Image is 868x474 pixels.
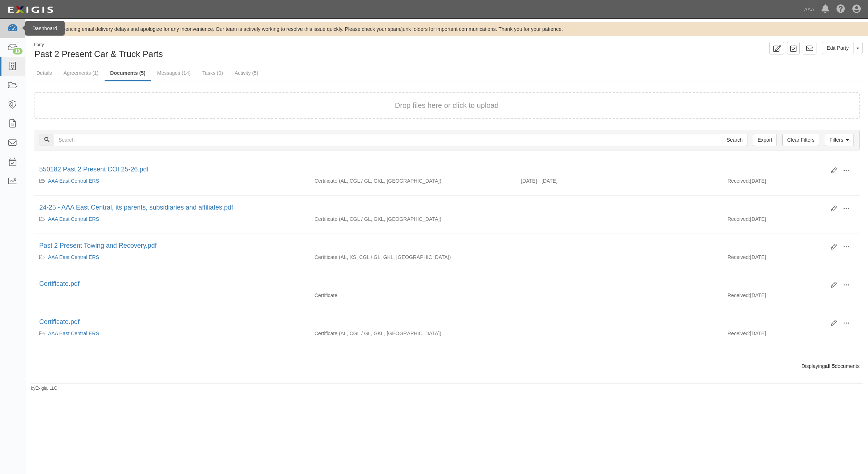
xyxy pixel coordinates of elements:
a: Details [31,66,57,80]
a: AAA East Central ERS [48,216,99,222]
a: 550182 Past 2 Present COI 25-26.pdf [39,166,149,173]
a: Export [753,134,777,146]
div: AAA East Central ERS [39,254,304,261]
p: Received: [727,330,750,337]
span: Past 2 Present Car & Truck Parts [35,49,163,59]
div: [DATE] [722,177,860,188]
div: Dashboard [25,21,65,36]
a: Certificate.pdf [39,318,80,325]
div: Auto Liability Commercial General Liability / Garage Liability Garage Keepers Liability On-Hook [309,177,516,185]
div: Certificate.pdf [39,317,826,327]
div: AAA East Central ERS [39,177,304,185]
a: Tasks (0) [197,66,228,80]
div: AAA East Central ERS [39,215,304,223]
div: Certificate [309,292,516,299]
div: 550182 Past 2 Present COI 25-26.pdf [39,165,826,174]
a: AAA [800,2,818,17]
div: Auto Liability Commercial General Liability / Garage Liability Garage Keepers Liability On-Hook [309,330,516,337]
div: [DATE] [722,330,860,341]
a: AAA East Central ERS [48,331,99,336]
a: AAA East Central ERS [48,254,99,260]
div: We are experiencing email delivery delays and apologize for any inconvenience. Our team is active... [25,25,868,33]
div: Displaying documents [28,362,865,370]
div: [DATE] [722,254,860,264]
a: Clear Filters [782,134,819,146]
div: Effective - Expiration [516,292,722,292]
a: Messages (14) [152,66,196,80]
div: Certificate.pdf [39,279,826,289]
a: Activity (5) [229,66,264,80]
a: Exigis, LLC [36,386,57,391]
p: Received: [727,254,750,261]
img: logo-5460c22ac91f19d4615b14bd174203de0afe785f0fc80cf4dbbc73dc1793850b.png [5,3,56,16]
p: Received: [727,177,750,185]
div: Auto Liability Commercial General Liability / Garage Liability Garage Keepers Liability On-Hook [309,215,516,223]
div: [DATE] [722,292,860,303]
input: Search [722,134,747,146]
div: 18 [13,48,23,54]
input: Search [54,134,722,146]
p: Received: [727,292,750,299]
a: Certificate.pdf [39,280,80,287]
a: Filters [825,134,854,146]
a: 24-25 - AAA East Central, its parents, subsidiaries and affiliates.pdf [39,204,233,211]
a: Agreements (1) [58,66,104,80]
div: Party [34,42,163,48]
a: Edit Party [822,42,853,54]
a: AAA East Central ERS [48,178,99,184]
div: AAA East Central ERS [39,330,304,337]
div: Effective - Expiration [516,254,722,254]
div: Past 2 Present Car & Truck Parts [31,42,441,60]
a: Past 2 Present Towing and Recovery.pdf [39,242,157,249]
b: all 5 [825,363,835,369]
div: Past 2 Present Towing and Recovery.pdf [39,241,826,251]
p: Received: [727,215,750,223]
div: Auto Liability Excess/Umbrella Liability Commercial General Liability / Garage Liability Garage K... [309,254,516,261]
div: [DATE] [722,215,860,226]
i: Help Center - Complianz [836,5,845,14]
div: Effective 05/15/2025 - Expiration 05/15/2026 [516,177,722,185]
a: Documents (5) [105,66,151,81]
small: by [31,385,57,392]
div: 24-25 - AAA East Central, its parents, subsidiaries and affiliates.pdf [39,203,826,212]
button: Drop files here or click to upload [395,100,499,111]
